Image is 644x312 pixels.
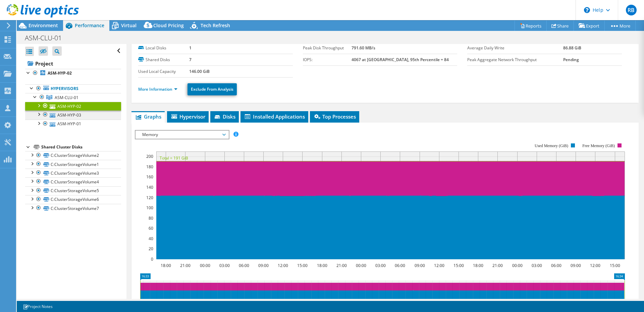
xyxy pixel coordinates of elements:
label: Shared Disks [138,56,189,63]
span: Installed Applications [244,113,305,120]
text: Free Memory (GiB) [583,143,615,148]
text: 09:00 [415,263,425,268]
text: 12:00 [434,263,444,268]
text: 18:00 [473,263,483,268]
a: C:ClusterStorageVolume7 [25,204,121,213]
text: 0 [151,256,153,262]
a: ASM-HYP-02 [25,69,121,78]
text: 06:00 [551,263,561,268]
span: Virtual [121,22,137,29]
a: C:ClusterStorageVolume4 [25,177,121,186]
text: 21:00 [336,263,347,268]
label: IOPS: [303,56,352,63]
a: C:ClusterStorageVolume1 [25,160,121,169]
a: C:ClusterStorageVolume5 [25,186,121,195]
a: Project [25,58,121,69]
text: 200 [146,153,153,159]
span: Cloud Pricing [153,22,184,29]
a: ASM-HYP-02 [25,102,121,110]
text: 180 [146,164,153,170]
label: Average Daily Write [467,45,563,51]
a: Hypervisors [25,84,121,93]
text: 09:00 [571,263,581,268]
b: 7 [189,57,192,62]
text: 18:00 [161,263,171,268]
text: 120 [146,195,153,200]
text: 80 [149,215,153,221]
a: Export [574,20,605,31]
text: 15:00 [610,263,620,268]
text: 03:00 [375,263,386,268]
div: Shared Cluster Disks [41,143,121,151]
span: Performance [75,22,104,29]
a: More Information [138,86,177,92]
text: 18:00 [317,263,327,268]
span: Disks [214,113,235,120]
b: ASM-HYP-02 [48,70,72,76]
svg: \n [584,7,590,13]
text: 40 [149,236,153,241]
a: C:ClusterStorageVolume3 [25,169,121,177]
text: 100 [146,205,153,211]
text: 21:00 [492,263,503,268]
label: Peak Aggregate Network Throughput [467,56,563,63]
text: 160 [146,174,153,180]
span: ASM-CLU-01 [55,95,78,100]
text: 20 [149,246,153,252]
span: Graphs [135,113,161,120]
text: 12:00 [590,263,600,268]
a: C:ClusterStorageVolume6 [25,195,121,204]
span: Tech Refresh [201,22,230,29]
text: 15:00 [453,263,464,268]
b: 1 [189,45,192,51]
text: 00:00 [512,263,523,268]
a: Share [546,20,574,31]
text: 03:00 [532,263,542,268]
h1: ASM-CLU-01 [22,34,72,42]
b: 4067 at [GEOGRAPHIC_DATA], 95th Percentile = 84 [352,57,449,62]
b: 86.88 GiB [563,45,581,51]
text: 15:00 [297,263,308,268]
text: 00:00 [200,263,210,268]
b: 791.60 MB/s [352,45,375,51]
text: 60 [149,225,153,231]
text: 06:00 [239,263,249,268]
text: 09:00 [258,263,269,268]
label: Used Local Capacity [138,68,189,75]
b: Pending [563,57,579,62]
a: ASM-CLU-01 [25,93,121,102]
span: Memory [139,131,225,139]
text: 00:00 [356,263,366,268]
span: Top Processes [313,113,356,120]
a: Reports [515,20,547,31]
text: 140 [146,184,153,190]
a: ASM-HYP-01 [25,120,121,128]
b: 146.00 GiB [189,69,210,74]
a: ASM-HYP-03 [25,110,121,119]
text: Total = 191 GiB [160,155,188,161]
a: More [604,20,636,31]
label: Local Disks [138,45,189,51]
a: Project Notes [18,302,57,311]
text: 03:00 [219,263,230,268]
span: Hypervisor [170,113,205,120]
label: Peak Disk Throughput [303,45,352,51]
span: Environment [29,22,58,29]
text: 21:00 [180,263,191,268]
text: 12:00 [278,263,288,268]
text: Used Memory (GiB) [535,143,568,148]
a: Exclude From Analysis [187,83,237,95]
span: RB [626,5,637,15]
text: 06:00 [395,263,405,268]
a: C:ClusterStorageVolume2 [25,151,121,160]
